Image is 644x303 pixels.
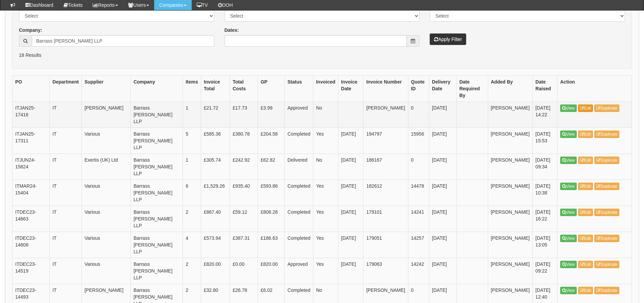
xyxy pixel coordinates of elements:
[19,52,625,59] p: 18 Results
[258,206,284,232] td: £808.28
[285,75,313,101] th: Status
[50,180,82,206] td: IT
[594,235,619,242] a: Duplicate
[363,127,408,154] td: 194797
[408,206,429,232] td: 14241
[81,232,130,258] td: Various
[313,101,338,127] td: No
[19,27,42,33] label: Company:
[429,154,456,180] td: [DATE]
[594,104,619,112] a: Duplicate
[201,101,230,127] td: £21.72
[50,206,82,232] td: IT
[338,258,363,284] td: [DATE]
[429,180,456,206] td: [DATE]
[532,232,557,258] td: [DATE] 13:05
[130,127,183,154] td: Barrass [PERSON_NAME] LLP
[363,206,408,232] td: 179101
[408,180,429,206] td: 14478
[285,258,313,284] td: Approved
[532,75,557,101] th: Date Raised
[429,101,456,127] td: [DATE]
[81,258,130,284] td: Various
[338,232,363,258] td: [DATE]
[13,232,50,258] td: ITDEC23-14608
[313,154,338,180] td: No
[50,258,82,284] td: IT
[488,232,532,258] td: [PERSON_NAME]
[201,232,230,258] td: £573.94
[338,206,363,232] td: [DATE]
[81,101,130,127] td: [PERSON_NAME]
[594,261,619,268] a: Duplicate
[13,127,50,154] td: ITJAN25-17311
[81,154,130,180] td: Exertis (UK) Ltd
[578,235,593,242] a: Edit
[560,261,577,268] a: View
[285,180,313,206] td: Completed
[183,180,201,206] td: 6
[560,235,577,242] a: View
[363,258,408,284] td: 179063
[230,154,258,180] td: £242.92
[50,75,82,101] th: Department
[50,154,82,180] td: IT
[532,258,557,284] td: [DATE] 09:22
[130,75,183,101] th: Company
[285,232,313,258] td: Completed
[183,258,201,284] td: 2
[430,33,466,45] button: Apply Filter
[81,206,130,232] td: Various
[258,258,284,284] td: £820.00
[130,154,183,180] td: Barrass [PERSON_NAME] LLP
[532,154,557,180] td: [DATE] 09:34
[285,101,313,127] td: Approved
[13,180,50,206] td: ITMAR24-15404
[429,206,456,232] td: [DATE]
[81,127,130,154] td: Various
[338,154,363,180] td: [DATE]
[532,101,557,127] td: [DATE] 14:22
[594,183,619,190] a: Duplicate
[313,258,338,284] td: Yes
[363,154,408,180] td: 186167
[488,180,532,206] td: [PERSON_NAME]
[578,131,593,138] a: Edit
[488,75,532,101] th: Added By
[183,206,201,232] td: 2
[578,104,593,112] a: Edit
[230,127,258,154] td: £380.78
[81,75,130,101] th: Supplier
[230,232,258,258] td: £387.31
[560,209,577,216] a: View
[557,75,632,101] th: Action
[13,154,50,180] td: ITJUN24-15824
[338,180,363,206] td: [DATE]
[230,206,258,232] td: £59.12
[313,180,338,206] td: Yes
[201,258,230,284] td: £820.00
[560,104,577,112] a: View
[230,258,258,284] td: £0.00
[13,206,50,232] td: ITDEC23-14663
[258,101,284,127] td: £3.99
[183,101,201,127] td: 1
[258,180,284,206] td: £593.86
[578,287,593,294] a: Edit
[532,127,557,154] td: [DATE] 15:53
[560,287,577,294] a: View
[50,101,82,127] td: IT
[408,101,429,127] td: 0
[578,209,593,216] a: Edit
[408,154,429,180] td: 0
[313,75,338,101] th: Invoiced
[594,287,619,294] a: Duplicate
[130,180,183,206] td: Barrass [PERSON_NAME] LLP
[488,127,532,154] td: [PERSON_NAME]
[230,75,258,101] th: Total Costs
[224,27,239,33] label: Dates:
[313,206,338,232] td: Yes
[258,75,284,101] th: GP
[201,75,230,101] th: Invoice Total
[594,209,619,216] a: Duplicate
